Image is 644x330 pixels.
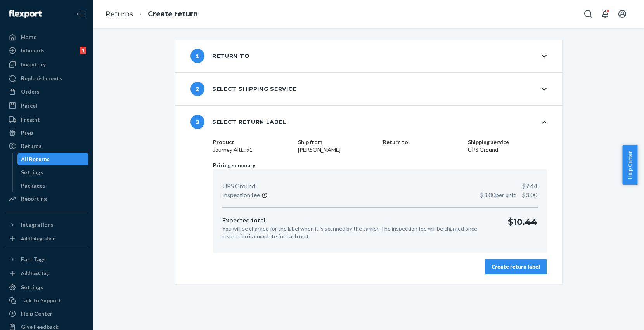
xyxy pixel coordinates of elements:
[597,6,613,22] button: Open notifications
[80,47,86,54] div: 1
[383,138,462,146] dt: Return to
[298,138,377,146] dt: Ship from
[17,166,89,179] a: Settings
[468,146,547,154] dd: UPS Ground
[106,10,133,18] a: Returns
[5,31,88,43] a: Home
[5,85,88,98] a: Orders
[468,138,547,146] dt: Shipping service
[615,6,630,22] button: Open account menu
[222,191,260,200] p: Inspection fee
[190,115,286,129] div: Select return label
[5,99,88,112] a: Parcel
[5,44,88,57] a: Inbounds1
[21,310,52,318] div: Help Center
[5,140,88,152] a: Returns
[213,162,547,169] p: Pricing summary
[190,82,204,96] span: 2
[21,102,37,109] div: Parcel
[21,195,47,203] div: Reporting
[73,6,88,22] button: Close Navigation
[5,193,88,205] a: Reporting
[190,82,296,96] div: Select shipping service
[21,47,45,54] div: Inbounds
[190,49,204,63] span: 1
[21,116,40,123] div: Freight
[580,6,596,22] button: Open Search Box
[222,216,495,225] p: Expected total
[5,281,88,294] a: Settings
[298,146,377,154] dd: [PERSON_NAME]
[5,269,88,278] a: Add Fast Tag
[5,113,88,126] a: Freight
[222,225,495,240] p: You will be charged for the label when it is scanned by the carrier. The inspection fee will be c...
[213,146,292,154] dd: Journey Alti... x1
[21,235,55,242] div: Add Integration
[21,33,36,41] div: Home
[5,219,88,231] button: Integrations
[21,255,46,263] div: Fast Tags
[190,49,249,63] div: Return to
[21,297,61,304] div: Talk to Support
[5,127,88,139] a: Prep
[485,259,547,274] button: Create return label
[21,221,54,229] div: Integrations
[17,153,89,165] a: All Returns
[21,61,46,68] div: Inventory
[9,10,42,18] img: Flexport logo
[522,182,537,191] p: $7.44
[17,179,89,192] a: Packages
[21,75,62,82] div: Replenishments
[213,138,292,146] dt: Product
[21,270,49,276] div: Add Fast Tag
[622,145,637,185] button: Help Center
[190,115,204,129] span: 3
[99,3,204,26] ol: breadcrumbs
[21,88,40,96] div: Orders
[21,129,33,137] div: Prep
[5,234,88,243] a: Add Integration
[5,72,88,85] a: Replenishments
[21,283,43,291] div: Settings
[21,168,43,176] div: Settings
[5,307,88,320] a: Help Center
[5,253,88,266] button: Fast Tags
[21,155,50,163] div: All Returns
[222,182,255,191] p: UPS Ground
[21,142,42,150] div: Returns
[5,294,88,307] a: Talk to Support
[508,216,537,240] p: $10.44
[492,263,540,271] div: Create return label
[148,10,198,18] a: Create return
[480,191,537,200] p: $3.00
[480,191,516,198] span: $3.00 per unit
[21,182,46,189] div: Packages
[5,58,88,71] a: Inventory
